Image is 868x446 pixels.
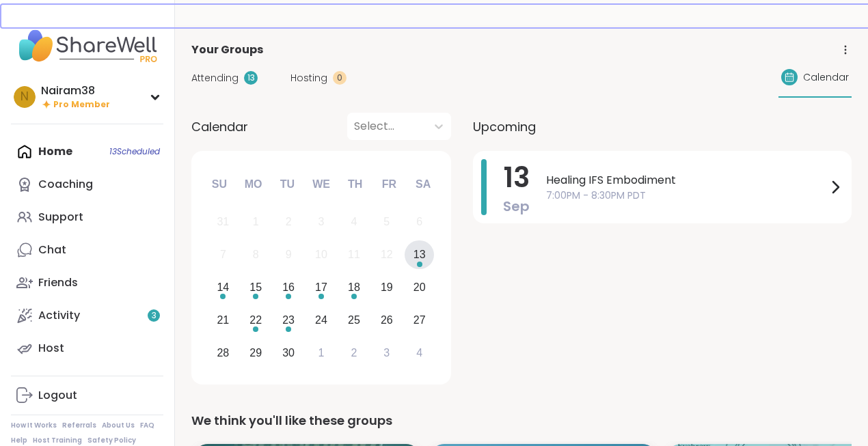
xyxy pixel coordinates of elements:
div: Not available Sunday, August 31st, 2025 [208,208,238,237]
div: Sa [408,169,438,199]
div: Coaching [38,177,93,192]
div: 4 [351,212,357,231]
div: Choose Tuesday, September 16th, 2025 [274,273,303,303]
div: Chat [38,242,66,257]
div: 3 [318,212,325,231]
span: Your Groups [191,42,263,58]
div: 3 [383,344,390,362]
span: 3 [152,310,157,322]
div: 10 [315,245,327,264]
div: Nairam38 [41,83,110,98]
div: Choose Saturday, September 13th, 2025 [405,240,434,270]
div: 31 [217,212,229,231]
div: 21 [217,311,229,329]
div: 24 [315,311,327,329]
div: Choose Saturday, September 27th, 2025 [405,305,434,335]
a: Coaching [11,168,163,201]
div: We think you'll like these groups [191,411,852,430]
div: 16 [282,278,295,296]
div: Not available Thursday, September 11th, 2025 [340,240,369,270]
div: Choose Tuesday, September 30th, 2025 [274,338,303,367]
div: 0 [333,71,347,85]
div: 18 [348,278,360,296]
div: Not available Sunday, September 7th, 2025 [208,240,238,270]
div: 20 [413,278,426,296]
div: Host [38,341,64,356]
div: 9 [286,245,292,264]
div: 13 [244,71,258,85]
div: Choose Saturday, September 20th, 2025 [405,273,434,303]
div: Choose Sunday, September 28th, 2025 [208,338,238,367]
div: Choose Wednesday, September 17th, 2025 [307,273,336,303]
span: 13 [504,158,530,197]
div: month 2025-09 [206,206,435,369]
img: ShareWell Nav Logo [11,22,163,70]
div: Choose Thursday, October 2nd, 2025 [340,338,369,367]
span: Upcoming [473,117,536,136]
div: 1 [253,212,259,231]
a: Friends [11,266,163,299]
div: 12 [381,245,393,264]
div: Choose Wednesday, October 1st, 2025 [307,338,336,367]
div: Not available Thursday, September 4th, 2025 [340,208,369,237]
div: 28 [217,344,229,362]
div: Tu [272,169,302,199]
div: 4 [416,344,422,362]
div: Not available Saturday, September 6th, 2025 [405,208,434,237]
a: Host [11,332,163,365]
a: Activity3 [11,299,163,332]
div: Logout [38,388,77,403]
a: Help [11,436,27,445]
div: Activity [38,308,80,323]
div: Choose Wednesday, September 24th, 2025 [307,305,336,335]
span: N [21,88,29,106]
div: Choose Saturday, October 4th, 2025 [405,338,434,367]
div: 8 [253,245,259,264]
span: Sep [503,197,530,216]
div: 1 [318,344,325,362]
div: 11 [348,245,360,264]
a: How It Works [11,421,57,430]
div: Fr [374,169,404,199]
div: Choose Thursday, September 25th, 2025 [340,305,369,335]
div: Choose Monday, September 29th, 2025 [241,338,271,367]
div: Not available Monday, September 8th, 2025 [241,240,271,270]
div: 19 [381,278,393,296]
span: Pro Member [53,99,110,111]
div: 7 [220,245,226,264]
div: Th [340,169,370,199]
a: Safety Policy [87,436,136,445]
div: Choose Monday, September 22nd, 2025 [241,305,271,335]
div: Choose Sunday, September 14th, 2025 [208,273,238,303]
span: Hosting [290,71,327,85]
div: Friends [38,275,78,290]
div: Not available Wednesday, September 10th, 2025 [307,240,336,270]
span: Healing IFS Embodiment [546,172,827,189]
div: Not available Tuesday, September 9th, 2025 [274,240,303,270]
div: 5 [383,212,390,231]
div: Not available Tuesday, September 2nd, 2025 [274,208,303,237]
div: Choose Monday, September 15th, 2025 [241,273,271,303]
div: 2 [286,212,292,231]
div: Choose Sunday, September 21st, 2025 [208,305,238,335]
a: Referrals [62,421,96,430]
div: Not available Wednesday, September 3rd, 2025 [307,208,336,237]
div: Choose Friday, October 3rd, 2025 [372,338,401,367]
div: 2 [351,344,357,362]
div: We [306,169,336,199]
div: Choose Friday, September 26th, 2025 [372,305,401,335]
div: 26 [381,311,393,329]
div: Not available Friday, September 12th, 2025 [372,240,401,270]
span: Attending [191,71,239,85]
div: Mo [238,169,268,199]
div: Support [38,210,83,225]
div: Choose Thursday, September 18th, 2025 [340,273,369,303]
span: 7:00PM - 8:30PM PDT [546,189,827,203]
div: 30 [282,344,295,362]
div: Not available Friday, September 5th, 2025 [372,208,401,237]
div: Choose Friday, September 19th, 2025 [372,273,401,303]
div: 25 [348,311,360,329]
div: Not available Monday, September 1st, 2025 [241,208,271,237]
div: 22 [249,311,262,329]
a: FAQ [140,421,154,430]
